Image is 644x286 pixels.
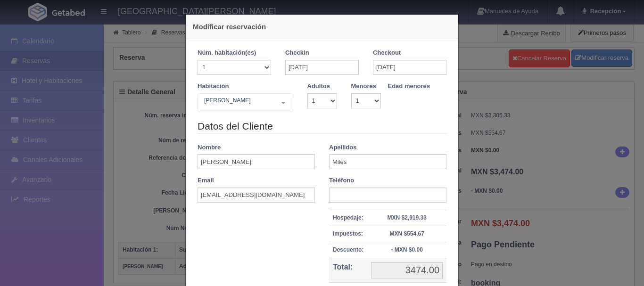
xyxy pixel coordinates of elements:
label: Nombre [198,143,221,152]
input: Seleccionar hab. [202,96,207,111]
label: Email [198,176,214,185]
label: Adultos [307,82,330,91]
label: Teléfono [329,176,354,185]
input: DD-MM-AAAA [285,60,359,75]
label: Edad menores [388,82,430,91]
label: Checkout [373,49,401,57]
label: Núm. habitación(es) [198,49,256,57]
strong: MXN $554.67 [389,230,424,237]
th: Hospedaje: [329,210,367,226]
h4: Modificar reservación [193,22,451,32]
span: [PERSON_NAME] [202,96,274,105]
label: Apellidos [329,143,357,152]
strong: MXN $2,919.33 [387,214,426,221]
label: Habitación [198,82,229,91]
strong: - MXN $0.00 [391,246,422,253]
th: Total: [329,258,367,283]
label: Checkin [285,49,309,57]
input: DD-MM-AAAA [373,60,446,75]
th: Descuento: [329,242,367,258]
label: Menores [351,82,376,91]
legend: Datos del Cliente [198,119,446,134]
th: Impuestos: [329,226,367,242]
